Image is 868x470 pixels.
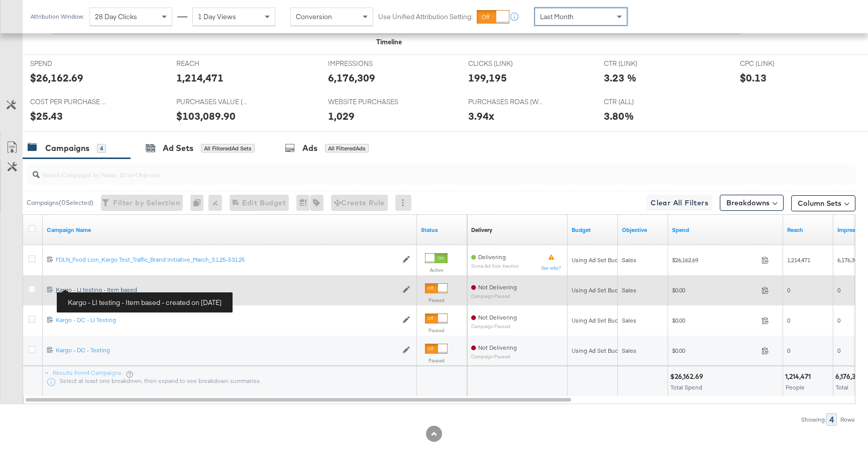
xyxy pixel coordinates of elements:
span: Not Delivering [478,344,517,351]
label: Paused [425,357,448,364]
span: 28 Day Clicks [95,12,137,21]
div: Campaigns [45,142,89,154]
span: Not Delivering [478,314,517,321]
span: CTR (LINK) [604,59,679,68]
div: Attribution Window: [30,13,84,20]
div: 3.23 % [604,70,636,85]
div: All Filtered Ads [325,144,369,153]
span: PURCHASES VALUE (WEBSITE EVENTS) [176,97,252,107]
a: FDLN_Food Lion_Kargo Test_Traffic_Brand Initiative_March_3.1.25-3.31.25 [56,256,397,264]
span: 6,176,309 [837,256,860,264]
a: Kargo - DC - LI Testing [56,316,397,325]
span: $0.00 [672,347,757,354]
div: Showing: [801,416,826,423]
span: Total [836,383,848,391]
sub: Campaign Paused [471,324,517,329]
div: Delivery [471,226,492,234]
span: Delivering [478,253,506,261]
button: Column Sets [791,195,855,211]
div: $26,162.69 [30,70,83,85]
a: The maximum amount you're willing to spend on your ads, on average each day or over the lifetime ... [572,226,614,234]
div: All Filtered Ad Sets [201,144,255,153]
input: Search Campaigns by Name, ID or Objective [40,161,780,180]
span: Sales [622,256,636,264]
span: $0.00 [672,286,757,294]
div: 4 [826,413,837,426]
a: The total amount spent to date. [672,226,779,234]
div: 4 [97,144,106,153]
span: 0 [787,286,790,294]
div: Campaigns ( 0 Selected) [27,198,93,207]
label: Active [425,267,448,273]
span: Not Delivering [478,283,517,291]
a: Kargo - DC - Testing [56,346,397,355]
div: Using Ad Set Budget [572,256,627,264]
span: Sales [622,286,636,294]
div: Ad Sets [163,142,193,154]
span: 0 [837,286,840,294]
a: The number of people your ad was served to. [787,226,829,234]
div: 199,195 [468,70,507,85]
button: Clear All Filters [646,195,712,211]
span: CTR (ALL) [604,97,679,107]
a: Shows the current state of your Ad Campaign. [421,226,463,234]
span: Sales [622,317,636,324]
label: Paused [425,297,448,303]
span: $0.00 [672,317,757,324]
span: SPEND [30,59,105,68]
span: COST PER PURCHASE (WEBSITE EVENTS) [30,97,105,107]
div: $26,162.69 [670,372,706,381]
label: Paused [425,327,448,334]
div: 1,029 [328,109,355,123]
span: WEBSITE PURCHASES [328,97,403,107]
span: 1,214,471 [787,256,810,264]
span: 0 [837,347,840,354]
span: REACH [176,59,252,68]
div: $0.13 [740,70,767,85]
div: Using Ad Set Budget [572,347,627,355]
span: 1 Day Views [198,12,236,21]
div: 3.80% [604,109,634,123]
span: IMPRESSIONS [328,59,403,68]
div: Ads [302,142,317,154]
div: 6,176,309 [835,372,867,381]
div: 0 [190,195,208,211]
a: Kargo - LI testing - Item based [56,286,397,294]
sub: Campaign Paused [471,293,517,299]
a: Your campaign's objective. [622,226,664,234]
span: Conversion [296,12,332,21]
sub: Some Ad Sets Inactive [471,263,518,269]
span: $26,162.69 [672,256,757,264]
span: People [786,383,805,391]
div: 6,176,309 [328,70,375,85]
span: 0 [837,317,840,324]
span: CLICKS (LINK) [468,59,544,68]
span: Last Month [540,12,574,21]
div: Using Ad Set Budget [572,317,627,325]
span: 0 [787,317,790,324]
label: Use Unified Attribution Setting: [378,12,473,22]
span: Sales [622,347,636,354]
a: Your campaign name. [47,226,413,234]
div: 3.94x [468,109,494,123]
sub: Campaign Paused [471,354,517,359]
span: Total Spend [671,383,702,391]
div: 1,214,471 [176,70,224,85]
span: CPC (LINK) [740,59,815,68]
span: PURCHASES ROAS (WEBSITE EVENTS) [468,97,544,107]
div: Using Ad Set Budget [572,286,627,294]
a: Reflects the ability of your Ad Campaign to achieve delivery based on ad states, schedule and bud... [471,226,492,234]
div: 1,214,471 [785,372,814,381]
div: $25.43 [30,109,63,123]
button: Breakdowns [720,195,784,211]
div: $103,089.90 [176,109,236,123]
span: 0 [787,347,790,354]
div: Timeline [376,37,402,47]
div: Rows [840,416,855,423]
span: Clear All Filters [650,197,708,209]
